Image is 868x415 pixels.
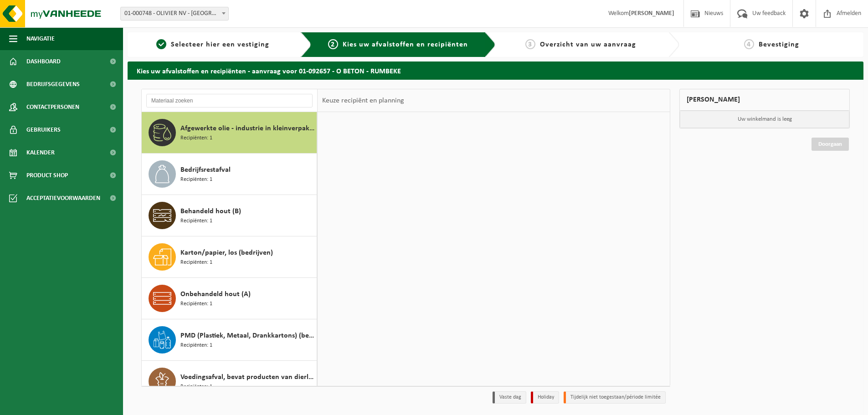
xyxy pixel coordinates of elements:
[680,111,849,128] p: Uw winkelmand is leeg
[142,112,317,154] button: Afgewerkte olie - industrie in kleinverpakking Recipiënten: 1
[142,361,317,402] button: Voedingsafval, bevat producten van dierlijke oorsprong, onverpakt, categorie 3 Recipiënten: 1
[26,50,61,73] span: Dashboard
[121,7,228,20] span: 01-000748 - OLIVIER NV - RUMBEKE
[26,118,61,141] span: Gebruikers
[142,319,317,361] button: PMD (Plastiek, Metaal, Drankkartons) (bedrijven) Recipiënten: 1
[142,195,317,236] button: Behandeld hout (B) Recipiënten: 1
[180,217,212,225] span: Recipiënten: 1
[679,89,850,111] div: [PERSON_NAME]
[328,39,338,49] span: 2
[180,330,314,341] span: PMD (Plastiek, Metaal, Drankkartons) (bedrijven)
[180,258,212,267] span: Recipiënten: 1
[180,123,314,134] span: Afgewerkte olie - industrie in kleinverpakking
[26,187,100,210] span: Acceptatievoorwaarden
[132,39,293,50] a: 1Selecteer hier een vestiging
[180,341,212,350] span: Recipiënten: 1
[180,300,212,308] span: Recipiënten: 1
[180,247,273,258] span: Karton/papier, los (bedrijven)
[564,391,666,404] li: Tijdelijk niet toegestaan/période limitée
[318,89,409,112] div: Keuze recipiënt en planning
[629,10,674,17] strong: [PERSON_NAME]
[812,138,849,151] a: Doorgaan
[142,278,317,319] button: Onbehandeld hout (A) Recipiënten: 1
[171,41,269,48] span: Selecteer hier een vestiging
[180,175,212,184] span: Recipiënten: 1
[142,154,317,195] button: Bedrijfsrestafval Recipiënten: 1
[120,7,229,20] span: 01-000748 - OLIVIER NV - RUMBEKE
[525,39,535,49] span: 3
[759,41,799,48] span: Bevestiging
[26,27,55,50] span: Navigatie
[744,39,754,49] span: 4
[180,383,212,391] span: Recipiënten: 1
[180,164,231,175] span: Bedrijfsrestafval
[26,141,55,164] span: Kalender
[26,164,68,187] span: Product Shop
[180,289,251,300] span: Onbehandeld hout (A)
[343,41,468,48] span: Kies uw afvalstoffen en recipiënten
[531,391,559,404] li: Holiday
[146,94,313,108] input: Materiaal zoeken
[180,206,241,217] span: Behandeld hout (B)
[128,61,863,79] h2: Kies uw afvalstoffen en recipiënten - aanvraag voor 01-092657 - O BETON - RUMBEKE
[26,73,80,96] span: Bedrijfsgegevens
[493,391,526,404] li: Vaste dag
[180,372,314,383] span: Voedingsafval, bevat producten van dierlijke oorsprong, onverpakt, categorie 3
[180,134,212,143] span: Recipiënten: 1
[142,236,317,278] button: Karton/papier, los (bedrijven) Recipiënten: 1
[156,39,166,49] span: 1
[540,41,636,48] span: Overzicht van uw aanvraag
[26,96,79,118] span: Contactpersonen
